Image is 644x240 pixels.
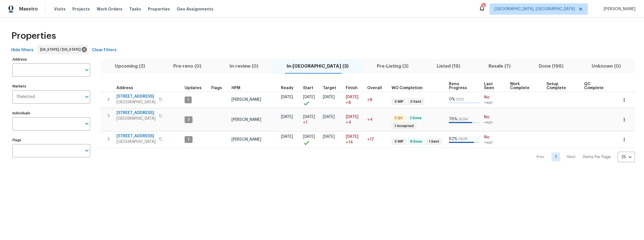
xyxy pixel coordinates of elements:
[303,86,318,90] div: Actual renovation start date
[116,86,133,90] span: Address
[40,47,83,52] span: [US_STATE] / [US_STATE]
[12,138,90,142] label: Flags
[367,86,387,90] div: Days past target finish date
[303,135,315,139] span: [DATE]
[484,120,506,125] span: ∞ ago
[185,97,191,102] span: 1
[72,6,90,12] span: Projects
[90,45,119,55] button: Clear Filters
[232,86,240,90] span: HPM
[343,92,365,108] td: Scheduled to finish 8 day(s) late
[116,94,155,99] span: [STREET_ADDRESS]
[343,132,365,148] td: Scheduled to finish 14 day(s) late
[301,92,321,108] td: Project started on time
[510,82,537,90] span: Work Complete
[528,62,574,70] span: Done (196)
[303,115,315,119] span: [DATE]
[219,62,269,70] span: In-review (0)
[392,124,416,128] span: 1 Accepted
[12,112,90,115] label: Individuals
[484,82,501,90] span: Last Seen
[484,114,506,120] span: No
[449,137,457,141] span: 82 %
[16,95,35,99] span: 1 Selected
[116,110,155,116] span: [STREET_ADDRESS]
[83,120,91,128] button: Open
[392,116,405,121] span: 2 QC
[346,140,353,145] span: +14
[367,118,373,122] span: +4
[583,154,611,160] p: Items Per Page
[83,147,91,155] button: Open
[37,45,88,54] div: [US_STATE] / [US_STATE]
[116,99,155,105] span: [GEOGRAPHIC_DATA]
[546,82,574,90] span: Setup Complete
[281,95,293,99] span: [DATE]
[366,62,419,70] span: Pre-Listing (3)
[584,82,608,90] span: QC Complete
[19,6,38,12] span: Maestro
[9,45,36,55] button: Hide filters
[303,95,315,99] span: [DATE]
[281,86,299,90] div: Earliest renovation start date (first business day after COE or Checkout)
[618,150,635,164] div: 25
[365,132,389,148] td: 17 day(s) past target finish date
[83,66,91,74] button: Open
[367,138,374,142] span: +17
[92,47,116,54] span: Clear Filters
[276,62,359,70] span: In-[GEOGRAPHIC_DATA] (3)
[211,86,222,90] span: Flags
[281,135,293,139] span: [DATE]
[449,82,474,90] span: Reno Progress
[346,135,358,139] span: [DATE]
[346,100,351,106] span: +8
[97,6,122,12] span: Work Orders
[12,85,90,88] label: Markets
[458,137,468,141] span: 29 / 35
[303,86,313,90] span: Start
[232,118,261,122] span: [PERSON_NAME]
[323,95,335,99] span: [DATE]
[367,86,382,90] span: Overall
[484,100,506,105] span: ∞ ago
[449,97,455,101] span: 0 %
[83,93,91,101] button: Open
[407,116,424,121] span: 2 Done
[346,95,358,99] span: [DATE]
[177,6,213,12] span: Geo Assignments
[323,115,335,119] span: [DATE]
[427,139,442,144] span: 1 Sent
[346,86,363,90] div: Projected renovation finish date
[11,47,33,54] span: Hide filters
[484,134,506,140] span: No
[303,120,307,125] span: + 1
[552,153,560,161] a: Goto page 1
[129,7,141,11] span: Tasks
[148,6,170,12] span: Properties
[54,6,66,12] span: Visits
[346,120,351,125] span: +4
[323,135,335,139] span: [DATE]
[478,62,521,70] span: Resale (7)
[323,86,336,90] span: Target
[392,86,423,90] span: WO Completion
[449,117,457,121] span: 76 %
[12,58,90,61] label: Address
[484,140,506,145] span: ∞ ago
[323,86,341,90] div: Target renovation project end date
[481,3,485,9] div: 3
[346,86,358,90] span: Finish
[232,98,261,102] span: [PERSON_NAME]
[11,33,56,39] span: Properties
[458,117,468,121] span: 26 / 34
[116,133,155,139] span: [STREET_ADDRESS]
[581,62,632,70] span: Unknown (0)
[185,137,192,142] span: 7
[484,95,506,100] span: No
[426,62,471,70] span: Listed (19)
[601,6,636,12] span: [PERSON_NAME]
[232,138,261,142] span: [PERSON_NAME]
[365,108,389,131] td: 4 day(s) past target finish date
[456,98,464,101] span: 0 / 22
[301,108,321,131] td: Project started 1 days late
